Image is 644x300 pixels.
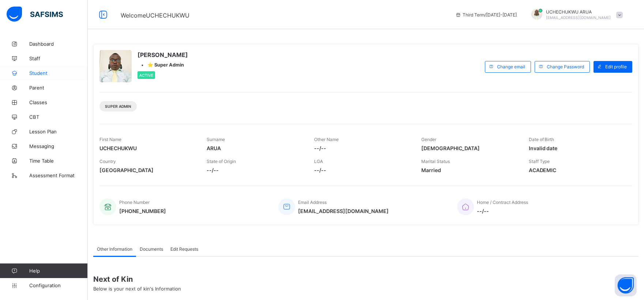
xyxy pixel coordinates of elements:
[497,64,525,69] span: Change email
[455,12,517,18] span: session/term information
[421,137,436,142] span: Gender
[29,143,88,149] span: Messaging
[29,70,88,76] span: Student
[615,274,637,296] button: Open asap
[421,159,450,164] span: Marital Status
[546,9,611,15] span: UCHECHUKWU ARUA
[29,99,88,105] span: Classes
[7,7,63,22] img: safsims
[529,137,554,142] span: Date of Birth
[105,104,131,109] span: Super Admin
[529,145,625,151] span: Invalid date
[138,62,188,68] div: •
[207,167,303,173] span: --/--
[121,12,189,19] span: Welcome UCHECHUKWU
[298,200,327,205] span: Email Address
[139,73,153,77] span: Active
[97,246,132,252] span: Other Information
[99,167,196,173] span: [GEOGRAPHIC_DATA]
[29,172,88,178] span: Assessment Format
[119,200,150,205] span: Phone Number
[524,9,626,21] div: UCHECHUKWUARUA
[547,64,584,69] span: Change Password
[138,51,188,58] span: [PERSON_NAME]
[29,114,88,120] span: CBT
[605,64,627,69] span: Edit profile
[314,159,323,164] span: LGA
[421,167,517,173] span: Married
[421,145,517,151] span: [DEMOGRAPHIC_DATA]
[29,158,88,164] span: Time Table
[140,246,163,252] span: Documents
[207,145,303,151] span: ARUA
[170,246,198,252] span: Edit Requests
[529,167,625,173] span: ACADEMIC
[477,208,528,214] span: --/--
[29,85,88,91] span: Parent
[93,275,639,284] span: Next of Kin
[29,56,88,61] span: Staff
[314,137,339,142] span: Other Name
[529,159,550,164] span: Staff Type
[29,282,87,288] span: Configuration
[314,167,410,173] span: --/--
[29,268,87,274] span: Help
[298,208,389,214] span: [EMAIL_ADDRESS][DOMAIN_NAME]
[207,137,225,142] span: Surname
[477,200,528,205] span: Home / Contract Address
[546,15,611,20] span: [EMAIL_ADDRESS][DOMAIN_NAME]
[99,145,196,151] span: UCHECHUKWU
[99,137,121,142] span: First Name
[147,62,184,68] span: ⭐ Super Admin
[207,159,236,164] span: State of Origin
[93,286,181,292] span: Below is your next of kin's Information
[29,129,88,134] span: Lesson Plan
[99,159,116,164] span: Country
[314,145,410,151] span: --/--
[119,208,166,214] span: [PHONE_NUMBER]
[29,41,88,47] span: Dashboard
